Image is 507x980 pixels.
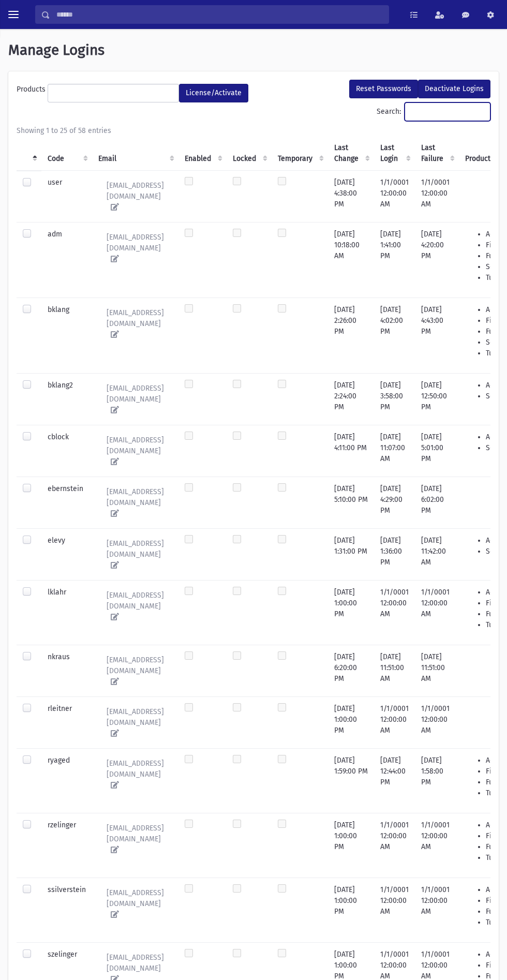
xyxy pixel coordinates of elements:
[41,645,92,696] td: nkraus
[328,696,374,748] td: [DATE] 1:00:00 PM
[377,102,490,121] label: Search:
[98,177,172,216] a: [EMAIL_ADDRESS][DOMAIN_NAME]
[178,136,227,171] th: Enabled : activate to sort column ascending
[98,380,172,419] a: [EMAIL_ADDRESS][DOMAIN_NAME]
[415,136,459,171] th: Last Failure : activate to sort column ascending
[328,425,374,477] td: [DATE] 4:11:00 PM
[98,483,172,522] a: [EMAIL_ADDRESS][DOMAIN_NAME]
[17,84,48,98] label: Products
[374,477,415,528] td: [DATE] 4:29:00 PM
[41,878,92,942] td: ssilverstein
[374,136,415,171] th: Last Login : activate to sort column ascending
[8,41,499,59] h1: Manage Logins
[328,645,374,696] td: [DATE] 6:20:00 PM
[374,425,415,477] td: [DATE] 11:07:00 AM
[374,696,415,748] td: 1/1/0001 12:00:00 AM
[98,755,172,794] a: [EMAIL_ADDRESS][DOMAIN_NAME]
[415,298,459,373] td: [DATE] 4:43:00 PM
[328,170,374,222] td: [DATE] 4:38:00 PM
[418,80,490,98] button: Deactivate Logins
[179,84,248,102] button: License/Activate
[227,136,272,171] th: Locked : activate to sort column ascending
[328,878,374,942] td: [DATE] 1:00:00 PM
[349,80,418,98] button: Reset Passwords
[41,748,92,813] td: ryaged
[415,813,459,878] td: 1/1/0001 12:00:00 AM
[374,170,415,222] td: 1/1/0001 12:00:00 AM
[415,373,459,425] td: [DATE] 12:50:00 PM
[415,878,459,942] td: 1/1/0001 12:00:00 AM
[328,136,374,171] th: Last Change : activate to sort column ascending
[328,373,374,425] td: [DATE] 2:24:00 PM
[17,125,490,136] div: Showing 1 to 25 of 58 entries
[328,748,374,813] td: [DATE] 1:59:00 PM
[41,528,92,580] td: elevy
[98,703,172,742] a: [EMAIL_ADDRESS][DOMAIN_NAME]
[328,477,374,528] td: [DATE] 5:10:00 PM
[41,298,92,373] td: bklang
[4,5,23,24] button: toggle menu
[415,528,459,580] td: [DATE] 11:42:00 AM
[415,748,459,813] td: [DATE] 1:58:00 PM
[98,884,172,923] a: [EMAIL_ADDRESS][DOMAIN_NAME]
[50,5,389,24] input: Search
[41,580,92,645] td: lklahr
[374,528,415,580] td: [DATE] 1:36:00 PM
[374,748,415,813] td: [DATE] 12:44:00 PM
[415,696,459,748] td: 1/1/0001 12:00:00 AM
[374,298,415,373] td: [DATE] 4:02:00 PM
[374,373,415,425] td: [DATE] 3:58:00 PM
[41,373,92,425] td: bklang2
[41,696,92,748] td: rleitner
[415,222,459,298] td: [DATE] 4:20:00 PM
[405,102,490,121] input: Search:
[41,222,92,298] td: adm
[98,535,172,574] a: [EMAIL_ADDRESS][DOMAIN_NAME]
[415,645,459,696] td: [DATE] 11:51:00 AM
[415,170,459,222] td: 1/1/0001 12:00:00 AM
[328,222,374,298] td: [DATE] 10:18:00 AM
[328,298,374,373] td: [DATE] 2:26:00 PM
[374,580,415,645] td: 1/1/0001 12:00:00 AM
[92,136,178,171] th: Email : activate to sort column ascending
[41,813,92,878] td: rzelinger
[415,477,459,528] td: [DATE] 6:02:00 PM
[17,136,41,171] th: : activate to sort column descending
[374,878,415,942] td: 1/1/0001 12:00:00 AM
[98,229,172,268] a: [EMAIL_ADDRESS][DOMAIN_NAME]
[374,645,415,696] td: [DATE] 11:51:00 AM
[272,136,328,171] th: Temporary : activate to sort column ascending
[98,651,172,690] a: [EMAIL_ADDRESS][DOMAIN_NAME]
[328,580,374,645] td: [DATE] 1:00:00 PM
[41,136,92,171] th: Code : activate to sort column ascending
[41,477,92,528] td: ebernstein
[98,304,172,343] a: [EMAIL_ADDRESS][DOMAIN_NAME]
[98,587,172,626] a: [EMAIL_ADDRESS][DOMAIN_NAME]
[415,425,459,477] td: [DATE] 5:01:00 PM
[41,170,92,222] td: user
[374,813,415,878] td: 1/1/0001 12:00:00 AM
[415,580,459,645] td: 1/1/0001 12:00:00 AM
[98,820,172,858] a: [EMAIL_ADDRESS][DOMAIN_NAME]
[41,425,92,477] td: cblock
[98,432,172,470] a: [EMAIL_ADDRESS][DOMAIN_NAME]
[328,528,374,580] td: [DATE] 1:31:00 PM
[374,222,415,298] td: [DATE] 1:41:00 PM
[328,813,374,878] td: [DATE] 1:00:00 PM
